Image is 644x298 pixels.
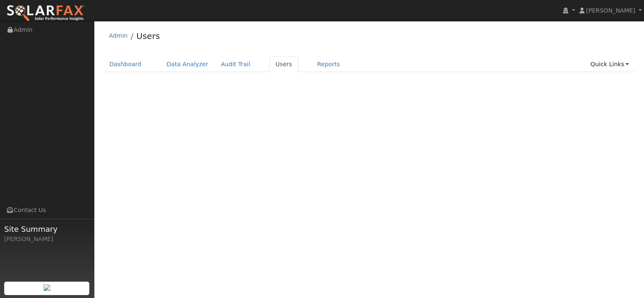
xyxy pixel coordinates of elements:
a: Quick Links [584,57,635,72]
a: Users [269,57,299,72]
div: [PERSON_NAME] [4,235,90,244]
a: Dashboard [103,57,148,72]
span: Site Summary [4,223,90,235]
img: retrieve [44,284,50,291]
a: Admin [109,32,128,39]
span: [PERSON_NAME] [586,7,635,14]
a: Users [136,31,160,41]
a: Data Analyzer [160,57,215,72]
a: Audit Trail [215,57,257,72]
img: SolarFax [6,5,85,22]
a: Reports [311,57,346,72]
